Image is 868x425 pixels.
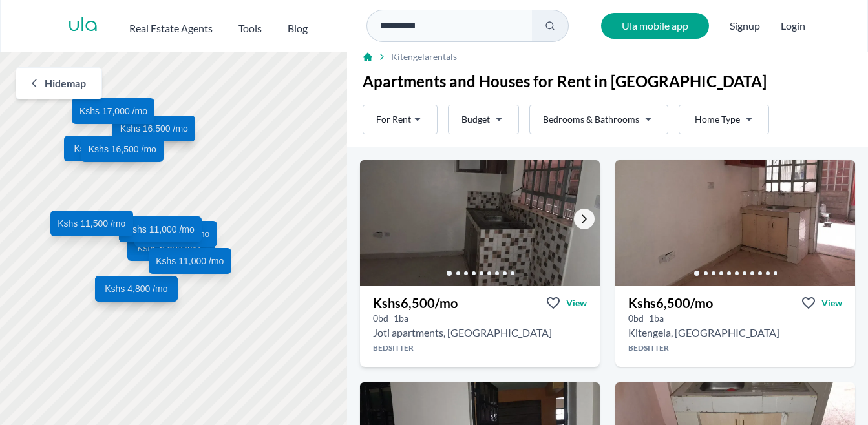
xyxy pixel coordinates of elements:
[615,160,855,286] img: Bedsitter for rent - Kshs 6,500/mo - in Kitengela Nana Apartments, Kitengela, Kenya, Kajiado Coun...
[373,294,458,312] h3: Kshs 6,500 /mo
[695,113,740,126] span: Home Type
[238,21,262,36] h2: Tools
[74,142,136,155] span: Kshs 7,000 /mo
[137,242,200,254] span: Kshs 6,500 /mo
[628,325,779,340] h2: Bedsitter for rent in Kitengela - Kshs 6,500/mo -Nana Apartments, Kitengela, Kenya, Kajiado Count...
[238,16,262,36] button: Tools
[288,16,308,36] a: Blog
[64,136,147,161] a: Kshs 7,000 /mo
[119,216,202,242] a: Kshs 11,000 /mo
[376,113,411,126] span: For Rent
[88,143,156,156] span: Kshs 16,500 /mo
[529,105,668,134] button: Bedrooms & Bathrooms
[574,209,595,229] a: Go to the next property image
[363,71,852,92] h1: Apartments and Houses for Rent in [GEOGRAPHIC_DATA]
[628,294,713,312] h3: Kshs 6,500 /mo
[461,113,490,126] span: Budget
[615,286,855,367] a: Kshs6,500/moViewView property in detail0bd 1ba Kitengela, [GEOGRAPHIC_DATA]Bedsitter
[72,98,154,123] a: Kshs 17,000 /mo
[50,210,132,236] a: Kshs 11,500 /mo
[126,223,194,236] span: Kshs 11,000 /mo
[105,282,167,295] span: Kshs 4,800 /mo
[148,247,231,273] a: Kshs 11,000 /mo
[94,276,177,302] a: Kshs 4,800 /mo
[394,312,408,325] h5: 1 bathrooms
[543,113,639,126] span: Bedrooms & Bathrooms
[129,21,213,36] h2: Real Estate Agents
[649,312,664,325] h5: 1 bathrooms
[127,235,209,261] a: Kshs 6,500 /mo
[112,115,195,141] a: Kshs 16,500 /mo
[58,216,125,229] span: Kshs 11,500 /mo
[628,312,644,325] h5: 0 bedrooms
[81,136,164,162] a: Kshs 16,500 /mo
[373,312,388,325] h5: 0 bedrooms
[156,254,224,267] span: Kshs 11,000 /mo
[360,286,600,367] a: Kshs6,500/moViewView property in detail0bd 1ba Joti apartments, [GEOGRAPHIC_DATA]Bedsitter
[373,325,552,340] h2: Bedsitter for rent in Kitengela - Kshs 6,500/mo -Joti apartments, Kitengela, Kenya, Kajiado Count...
[448,105,519,134] button: Budget
[142,227,209,240] span: Kshs 11,000 /mo
[45,76,86,91] span: Hide map
[781,18,805,34] button: Login
[129,16,333,36] nav: Main
[79,104,147,117] span: Kshs 17,000 /mo
[363,105,438,134] button: For Rent
[566,296,587,309] span: View
[120,121,187,134] span: Kshs 16,500 /mo
[288,21,308,36] h2: Blog
[129,16,213,36] button: Real Estate Agents
[821,296,842,309] span: View
[360,160,600,286] img: Bedsitter for rent - Kshs 6,500/mo - in Kitengela around Joti apartments, Kitengela, Kenya, Kajia...
[615,343,855,353] h4: Bedsitter
[68,14,98,37] a: ula
[391,50,457,63] span: Kitengela rentals
[679,105,769,134] button: Home Type
[360,343,600,353] h4: Bedsitter
[601,13,709,39] a: Ula mobile app
[730,13,760,39] span: Signup
[134,221,217,247] a: Kshs 11,000 /mo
